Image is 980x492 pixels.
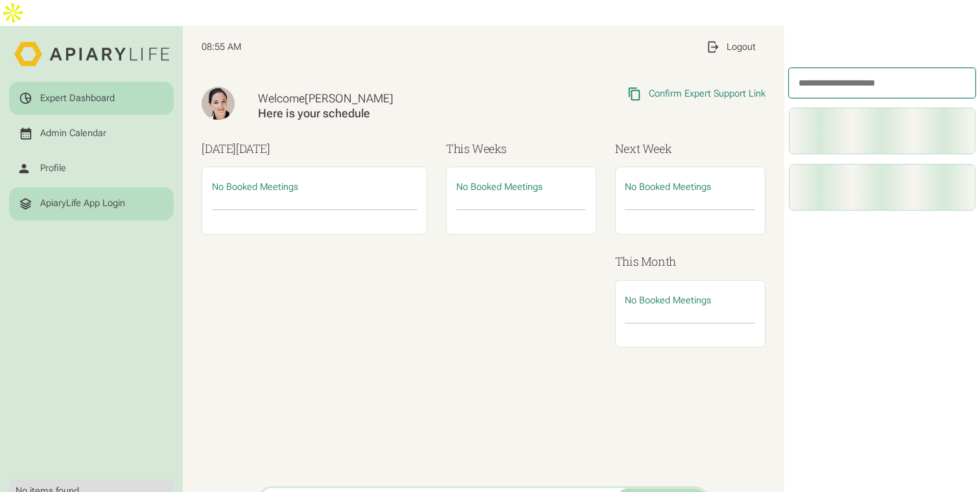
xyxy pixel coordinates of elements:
[615,253,765,270] h3: This Month
[40,163,66,174] div: Profile
[40,93,115,104] div: Expert Dashboard
[236,141,270,156] span: [DATE]
[212,182,298,193] span: No Booked Meetings
[727,41,756,53] div: Logout
[40,128,106,139] div: Admin Calendar
[649,88,765,100] div: Confirm Expert Support Link
[625,295,711,306] span: No Booked Meetings
[202,140,427,158] h3: [DATE]
[258,106,509,121] div: Here is your schedule
[202,41,241,53] span: 08:55 AM
[696,30,765,64] a: Logout
[456,182,542,193] span: No Booked Meetings
[305,91,393,105] span: [PERSON_NAME]
[9,82,174,115] a: Expert Dashboard
[446,140,596,158] h3: This Weeks
[258,91,509,106] div: Welcome
[625,182,711,193] span: No Booked Meetings
[9,152,174,185] a: Profile
[9,117,174,150] a: Admin Calendar
[9,187,174,220] a: ApiaryLife App Login
[40,198,125,209] div: ApiaryLife App Login
[615,140,765,158] h3: Next Week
